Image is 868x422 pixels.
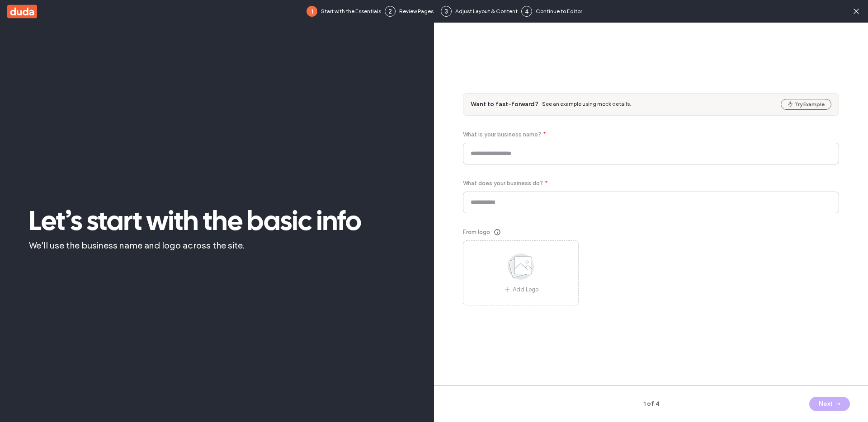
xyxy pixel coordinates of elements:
[591,399,711,408] span: 1 of 4
[29,205,405,236] span: Let’s start with the basic info
[471,100,538,109] span: Want to fast-forward?
[455,7,518,15] span: Adjust Layout & Content
[521,6,532,17] div: 4
[463,130,541,139] span: What is your business name?
[463,228,490,237] span: From logo
[441,6,452,17] div: 3
[399,7,437,15] span: Review Pages
[542,100,631,107] span: See an example using mock details.
[307,6,317,17] div: 1
[463,179,543,188] span: What does your business do?
[385,6,396,17] div: 2
[513,285,538,294] span: Add Logo
[781,99,831,110] button: Try Example
[29,239,405,251] span: We’ll use the business name and logo across the site.
[321,7,381,15] span: Start with the Essentials
[536,7,582,15] span: Continue to Editor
